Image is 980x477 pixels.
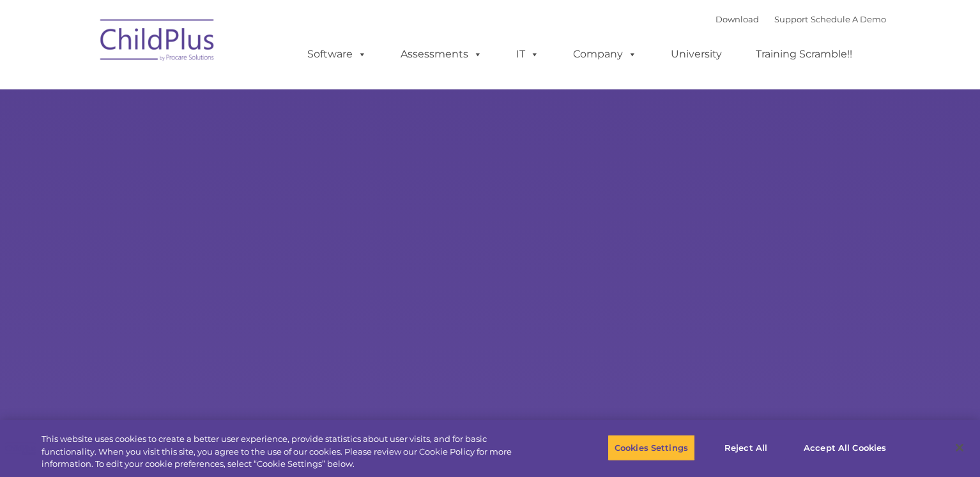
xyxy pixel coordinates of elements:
img: ChildPlus by Procare Solutions [94,10,222,74]
a: Assessments [388,42,495,67]
button: Close [946,434,974,462]
a: Schedule A Demo [811,14,886,24]
a: Company [560,42,650,67]
a: Training Scramble!! [743,42,865,67]
div: This website uses cookies to create a better user experience, provide statistics about user visit... [42,433,539,471]
a: Support [774,14,808,24]
button: Cookies Settings [608,434,695,461]
a: Software [295,42,379,67]
a: IT [503,42,552,67]
button: Accept All Cookies [797,434,893,461]
a: Download [716,14,759,24]
font: | [716,14,886,24]
button: Reject All [706,434,786,461]
a: University [658,42,735,67]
